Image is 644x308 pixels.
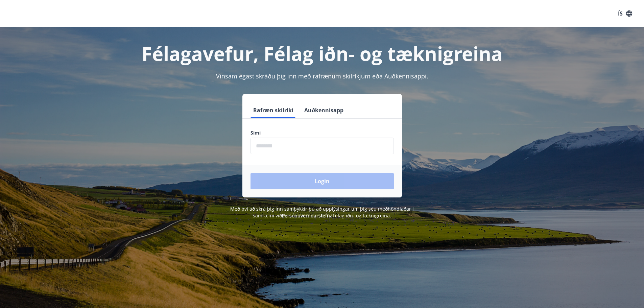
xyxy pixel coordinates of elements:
h1: Félagavefur, Félag iðn- og tæknigreina [87,41,557,66]
label: Sími [251,129,394,136]
button: Auðkennisapp [302,102,346,118]
button: ÍS [614,7,636,20]
a: Persónuverndarstefna [282,212,333,219]
span: Með því að skrá þig inn samþykkir þú að upplýsingar um þig séu meðhöndlaðar í samræmi við Félag i... [230,206,414,219]
span: Vinsamlegast skráðu þig inn með rafrænum skilríkjum eða Auðkennisappi. [216,72,428,80]
button: Rafræn skilríki [251,102,296,118]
